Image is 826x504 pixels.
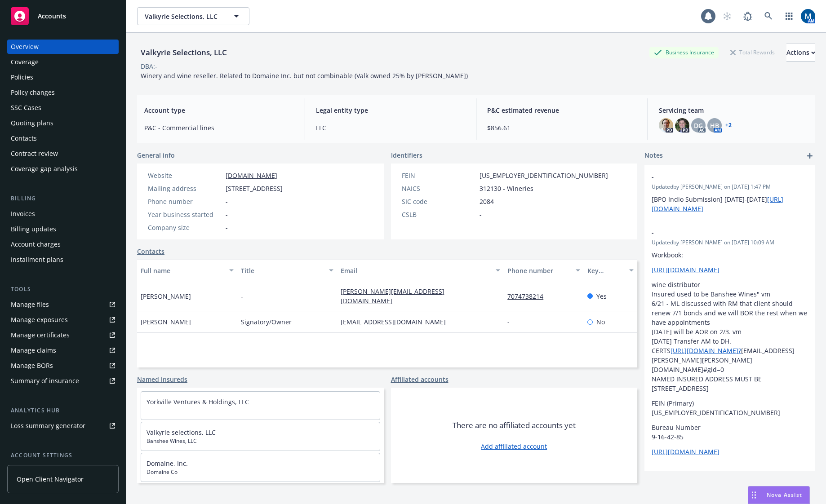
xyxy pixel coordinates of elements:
a: Installment plans [7,252,119,267]
span: - [652,228,785,237]
a: Accounts [7,4,119,29]
span: - [241,292,243,301]
a: +2 [725,123,732,128]
span: - [226,223,228,232]
span: Domaine Co [147,468,374,476]
div: Coverage gap analysis [11,162,78,176]
div: Valkyrie Selections, LLC [137,47,231,58]
div: Loss summary generator [11,419,85,433]
div: Email [341,266,490,275]
a: Start snowing [718,7,736,25]
span: Accounts [38,13,66,20]
a: Search [759,7,777,25]
div: Website [148,171,222,180]
span: 312130 - Wineries [480,184,533,193]
div: CSLB [402,210,476,219]
button: Email [337,260,504,281]
a: add [804,150,815,161]
span: LLC [316,123,466,133]
span: 2084 [480,197,494,206]
a: Contacts [7,131,119,146]
span: Winery and wine reseller. Related to Domaine Inc. but not combinable (Valk owned 25% by [PERSON_N... [141,71,468,80]
div: Coverage [11,55,39,69]
div: Company size [148,223,222,232]
a: Manage exposures [7,313,119,327]
a: Account charges [7,237,119,252]
div: Invoices [11,207,35,221]
p: [BPO Indio Submission] [DATE]-[DATE] [652,195,808,213]
p: Workbook: [652,250,808,260]
div: Overview [11,40,39,54]
span: Notes [644,150,663,161]
span: Signatory/Owner [241,317,292,327]
a: Switch app [780,7,798,25]
a: 7074738214 [507,292,551,301]
div: Drag to move [748,486,759,504]
div: Manage files [11,297,49,312]
div: Contacts [11,131,37,146]
div: Total Rewards [726,47,779,58]
a: [EMAIL_ADDRESS][DOMAIN_NAME] [341,318,453,326]
div: Phone number [507,266,570,275]
a: Affiliated accounts [391,375,449,384]
span: General info [137,150,175,160]
div: Mailing address [148,184,222,193]
span: P&C estimated revenue [487,106,637,115]
span: P&C - Commercial lines [144,123,294,133]
span: Open Client Navigator [17,474,84,484]
span: [US_EMPLOYER_IDENTIFICATION_NUMBER] [480,171,608,180]
button: Actions [786,44,815,62]
button: Key contact [584,260,637,281]
span: Banshee Wines, LLC [147,437,374,445]
span: Valkyrie Selections, LLC [145,12,222,21]
span: [PERSON_NAME] [141,292,191,301]
div: Analytics hub [7,406,119,415]
button: Full name [137,260,237,281]
span: - [226,210,228,219]
a: [URL][DOMAIN_NAME] [652,447,719,456]
a: Summary of insurance [7,374,119,388]
a: [URL][DOMAIN_NAME]? [671,346,741,355]
a: Invoices [7,207,119,221]
a: Report a Bug [739,7,757,25]
a: [DOMAIN_NAME] [226,171,277,180]
span: Nova Assist [767,491,802,499]
div: Manage claims [11,343,56,358]
a: Coverage gap analysis [7,162,119,176]
div: Policies [11,70,33,84]
span: [PERSON_NAME] [141,317,191,327]
div: Manage BORs [11,358,53,373]
a: - [507,318,517,326]
a: Manage files [7,297,119,312]
span: $856.61 [487,123,637,133]
div: FEIN [402,171,476,180]
div: Policy changes [11,85,55,100]
a: Yorkville Ventures & Holdings, LLC [147,398,249,406]
a: Contacts [137,247,164,256]
a: Coverage [7,55,119,69]
a: Manage claims [7,343,119,358]
a: Contract review [7,146,119,161]
a: Loss summary generator [7,419,119,433]
button: Valkyrie Selections, LLC [137,7,249,25]
span: No [596,317,605,327]
span: - [226,197,228,206]
div: Tools [7,285,119,294]
span: Updated by [PERSON_NAME] on [DATE] 1:47 PM [652,183,808,191]
div: Billing [7,194,119,203]
p: Bureau Number 9-16-42-85 [652,423,808,442]
a: Billing updates [7,222,119,236]
p: FEIN (Primary) [US_EMPLOYER_IDENTIFICATION_NUMBER] [652,398,808,417]
div: Phone number [148,197,222,206]
img: photo [801,9,815,23]
div: Manage certificates [11,328,70,342]
span: Updated by [PERSON_NAME] on [DATE] 10:09 AM [652,239,808,247]
div: Manage exposures [11,313,68,327]
a: Valkyrie selections, LLC [147,428,216,437]
a: [PERSON_NAME][EMAIL_ADDRESS][DOMAIN_NAME] [341,287,444,305]
span: Account type [144,106,294,115]
div: Actions [786,44,815,61]
div: Business Insurance [649,47,719,58]
span: Legal entity type [316,106,466,115]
